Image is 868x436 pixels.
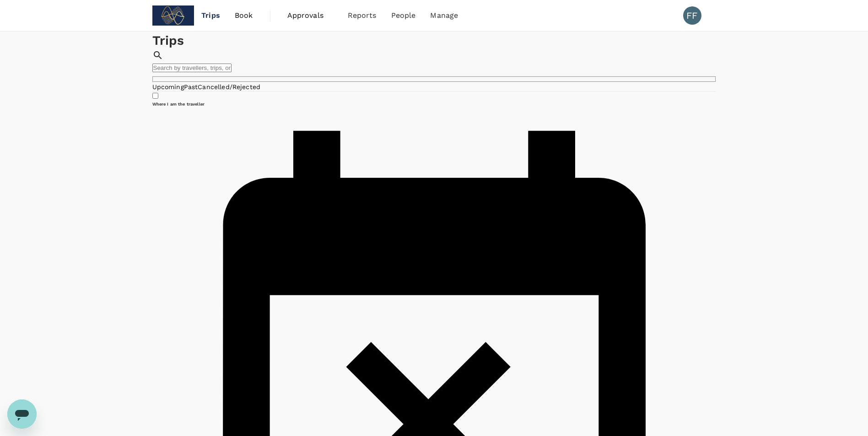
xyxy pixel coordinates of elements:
[184,83,198,90] a: Past
[152,101,716,107] h6: Where I am the traveller
[348,10,377,21] span: Reports
[201,10,220,21] span: Trips
[683,6,701,25] div: FF
[391,10,416,21] span: People
[430,10,458,21] span: Manage
[7,399,37,429] iframe: Button to launch messaging window
[235,10,253,21] span: Book
[152,32,716,50] h1: Trips
[152,5,194,26] img: Subdimension Pte Ltd
[198,83,260,90] a: Cancelled/Rejected
[152,83,184,90] a: Upcoming
[152,64,232,72] input: Search by travellers, trips, or destination, label, team
[287,10,333,21] span: Approvals
[152,93,158,99] input: Where I am the traveller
